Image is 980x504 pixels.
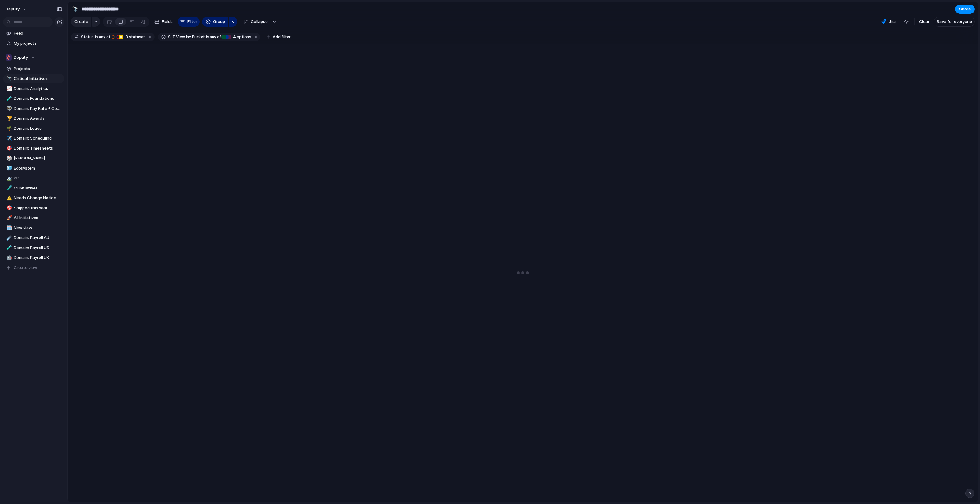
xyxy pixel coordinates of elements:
[6,165,12,171] button: 🧊
[3,124,64,133] a: 🌴Domain: Leave
[14,135,62,141] span: Domain: Scheduling
[6,76,12,82] button: 🔭
[3,144,64,153] div: 🎯Domain: Timesheets
[14,86,62,92] span: Domain: Analytics
[251,19,268,25] span: Collapse
[14,225,62,231] span: New view
[3,223,64,233] a: 🗓️New view
[14,175,62,181] span: PLC
[263,33,294,41] button: Add filter
[240,17,271,27] button: Collapse
[6,175,12,181] button: 🏔️
[231,34,251,40] span: options
[72,5,79,13] div: 🔭
[14,54,28,61] span: Deputy
[14,195,62,201] span: Needs Change Notice
[3,193,64,203] div: ⚠️Needs Change Notice
[3,154,64,163] a: 🎲[PERSON_NAME]
[6,235,12,241] button: ☄️
[6,185,12,191] button: 🧪
[162,19,173,25] span: Fields
[3,134,64,143] a: ✈️Domain: Scheduling
[206,34,209,40] span: is
[6,115,12,121] button: 🏆
[6,125,11,132] div: 🌴
[6,105,11,112] div: 👽
[6,175,11,182] div: 🏔️
[3,233,64,242] a: ☄️Domain: Payroll AU
[3,114,64,123] a: 🏆Domain: Awards
[6,106,12,112] button: 👽
[6,95,11,102] div: 🧪
[14,145,62,151] span: Domain: Timesheets
[6,195,12,201] button: ⚠️
[14,40,62,47] span: My projects
[6,254,11,261] div: 🤖
[3,213,64,222] a: 🚀All Initiatives
[3,104,64,113] a: 👽Domain: Pay Rate + Compliance
[168,34,205,40] span: SLT View Inv Bucket
[14,95,62,102] span: Domain: Foundations
[273,34,291,40] span: Add filter
[74,19,88,25] span: Create
[919,19,929,25] span: Clear
[14,185,62,191] span: CI Initiatives
[6,215,11,222] div: 🚀
[124,34,145,40] span: statuses
[3,64,64,73] a: Projects
[6,75,11,82] div: 🔭
[917,17,932,27] button: Clear
[14,235,62,241] span: Domain: Payroll AU
[6,234,11,241] div: ☄️
[3,53,64,62] button: Deputy
[3,164,64,173] a: 🧊Ecosystem
[209,34,221,40] span: any of
[14,265,37,271] span: Create view
[3,84,64,93] a: 📈Domain: Analytics
[213,19,225,25] span: Group
[81,34,94,40] span: Status
[111,34,147,40] button: 3 statuses
[3,74,64,83] a: 🔭Critical Initiatives
[178,17,200,27] button: Filter
[3,243,64,252] div: 🧪Domain: Payroll US
[6,195,11,202] div: ⚠️
[221,34,252,40] button: 4 options
[6,85,11,92] div: 📈
[6,225,12,231] button: 🗓️
[14,155,62,161] span: [PERSON_NAME]
[187,19,197,25] span: Filter
[124,35,129,39] span: 3
[6,145,12,151] button: 🎯
[6,224,11,231] div: 🗓️
[3,174,64,183] a: 🏔️PLC
[71,17,91,27] button: Create
[14,30,62,36] span: Feed
[14,115,62,121] span: Domain: Awards
[6,6,20,12] span: deputy
[14,215,62,221] span: All Initiatives
[6,165,11,172] div: 🧊
[14,165,62,171] span: Ecosystem
[6,205,12,211] button: 🎯
[3,253,64,262] a: 🤖Domain: Payroll UK
[70,4,80,14] button: 🔭
[3,39,64,48] a: My projects
[3,94,64,103] a: 🧪Domain: Foundations
[14,205,62,211] span: Shipped this year
[6,204,11,211] div: 🎯
[3,29,64,38] a: Feed
[3,184,64,193] a: 🧪CI Initiatives
[6,125,12,132] button: 🌴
